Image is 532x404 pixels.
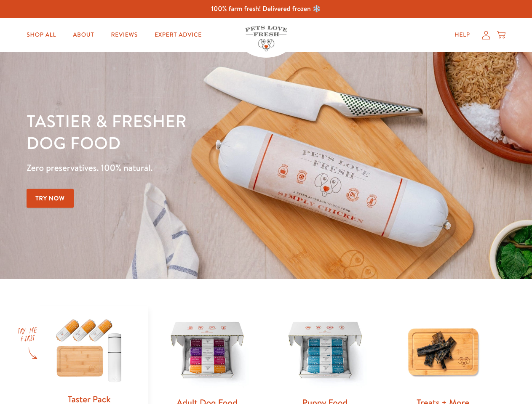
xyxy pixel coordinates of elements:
a: Reviews [104,27,144,43]
a: About [66,27,101,43]
p: Zero preservatives. 100% natural. [27,160,346,175]
a: Try Now [27,189,74,208]
a: Shop All [20,27,63,43]
img: Pets Love Fresh [245,26,287,51]
a: Expert Advice [148,27,209,43]
h1: Tastier & fresher dog food [27,110,346,154]
a: Help [448,27,477,43]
